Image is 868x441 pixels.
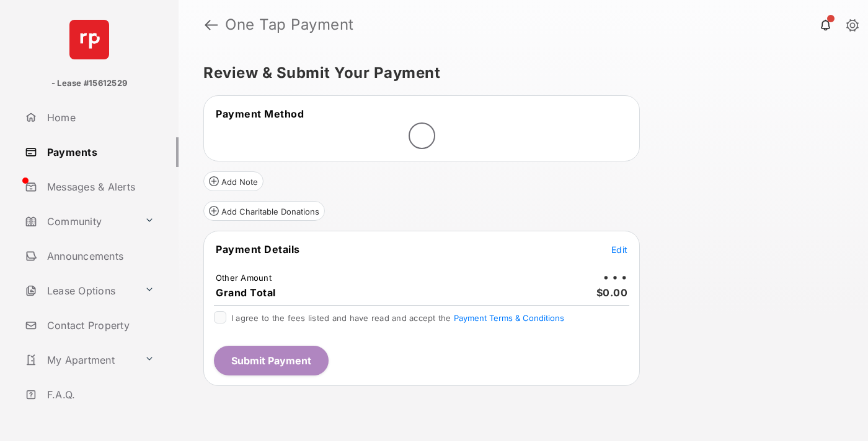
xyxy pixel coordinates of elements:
[596,286,628,299] span: $0.00
[454,313,564,323] button: I agree to the fees listed and have read and accept the
[20,172,179,202] a: Messages & Alerts
[203,66,833,80] h5: Review & Submit Your Payment
[20,276,139,306] a: Lease Options
[203,201,325,221] button: Add Charitable Donations
[20,207,139,236] a: Community
[216,108,304,120] span: Payment Method
[20,380,179,409] a: F.A.Q.
[214,346,329,375] button: Submit Payment
[203,171,263,191] button: Add Note
[20,103,179,132] a: Home
[216,286,276,299] span: Grand Total
[216,243,300,255] span: Payment Details
[20,241,179,271] a: Announcements
[231,313,564,323] span: I agree to the fees listed and have read and accept the
[20,345,139,375] a: My Apartment
[20,310,179,340] a: Contact Property
[51,77,127,90] p: - Lease #15612529
[611,243,627,255] button: Edit
[225,17,354,32] strong: One Tap Payment
[20,137,179,167] a: Payments
[215,272,272,283] td: Other Amount
[69,20,109,59] img: svg+xml;base64,PHN2ZyB4bWxucz0iaHR0cDovL3d3dy53My5vcmcvMjAwMC9zdmciIHdpZHRoPSI2NCIgaGVpZ2h0PSI2NC...
[611,244,627,255] span: Edit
